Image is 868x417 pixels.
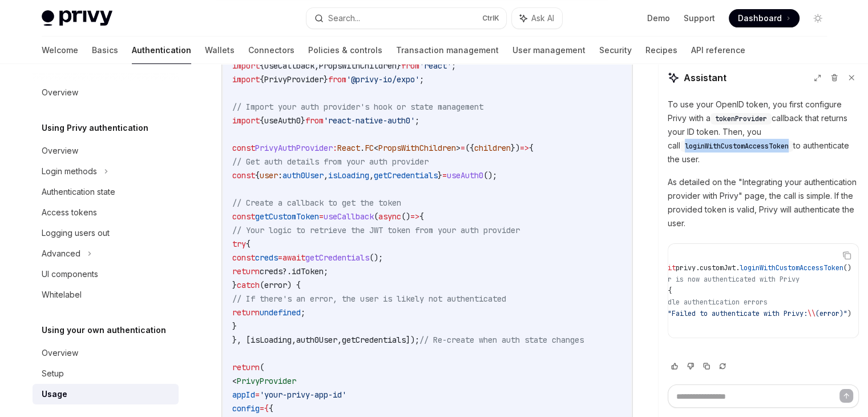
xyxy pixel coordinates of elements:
[255,211,319,222] span: getCustomToken
[451,61,456,71] span: ;
[684,71,726,85] span: Assistant
[531,13,554,24] span: Ask AI
[33,182,179,202] a: Authentication state
[260,307,301,318] span: undefined
[715,114,767,123] span: tokenProvider
[328,74,346,85] span: from
[346,74,419,85] span: '@privy-io/expo'
[305,115,324,126] span: from
[232,294,506,304] span: // If there's an error, the user is likely not authenticated
[324,74,328,85] span: }
[232,403,260,414] span: config
[33,284,179,305] a: Whitelabel
[237,280,260,290] span: catch
[419,335,584,345] span: // Re-create when auth state changes
[306,8,506,29] button: Search...CtrlK
[369,170,374,181] span: ,
[740,263,843,272] span: loginWithCustomAccessToken
[415,115,419,126] span: ;
[374,143,378,153] span: <
[282,252,305,263] span: await
[232,252,255,263] span: const
[232,157,429,167] span: // Get auth details from your auth provider
[319,211,324,222] span: =
[232,335,251,345] span: }, [
[232,225,520,235] span: // Your logic to retrieve the JWT token from your auth provider
[33,141,179,161] a: Overview
[847,309,851,318] span: )
[232,280,237,290] span: }
[401,61,419,71] span: from
[296,335,337,345] span: auth0User
[282,266,292,276] span: ?.
[278,170,282,181] span: :
[314,61,319,71] span: ,
[260,115,264,126] span: {
[232,390,255,400] span: appId
[305,252,369,263] span: getCredentials
[378,211,401,222] span: async
[319,61,397,71] span: PropsWithChildren
[42,367,64,380] div: Setup
[511,143,520,153] span: })
[264,61,314,71] span: useCallback
[264,74,324,85] span: PrivyProvider
[246,239,251,249] span: {
[232,170,255,181] span: const
[324,170,328,181] span: ,
[232,321,237,331] span: }
[132,37,191,64] a: Authentication
[42,185,115,199] div: Authentication state
[360,143,365,153] span: .
[232,376,237,386] span: <
[308,37,382,64] a: Policies & controls
[232,211,255,222] span: const
[42,323,166,337] h5: Using your own authentication
[264,115,301,126] span: useAuth0
[736,263,740,272] span: .
[232,143,255,153] span: const
[843,263,851,272] span: ()
[668,286,672,295] span: {
[644,275,800,284] span: // User is now authenticated with Privy
[809,9,827,27] button: Toggle dark mode
[33,384,179,404] a: Usage
[839,248,854,263] button: Copy the contents from the code block
[668,309,808,318] span: "Failed to authenticate with Privy:
[278,252,282,263] span: =
[287,280,301,290] span: ) {
[260,74,264,85] span: {
[337,335,342,345] span: ,
[42,288,82,302] div: Whitelabel
[33,363,179,384] a: Setup
[42,387,67,401] div: Usage
[301,115,305,126] span: }
[474,143,511,153] span: children
[337,143,360,153] span: React
[808,309,815,318] span: \\
[42,226,110,240] div: Logging users out
[328,11,360,25] div: Search...
[232,266,260,276] span: return
[205,37,235,64] a: Wallets
[700,263,736,272] span: customJwt
[255,252,278,263] span: creds
[33,82,179,103] a: Overview
[668,175,859,230] p: As detailed on the "Integrating your authentication provider with Privy" page, the call is simple...
[282,170,324,181] span: auth0User
[42,206,97,219] div: Access tokens
[684,13,715,24] a: Support
[264,280,287,290] span: error
[33,343,179,363] a: Overview
[232,307,260,318] span: return
[42,37,78,64] a: Welcome
[374,211,378,222] span: (
[461,143,465,153] span: =
[419,74,424,85] span: ;
[839,389,853,403] button: Send message
[260,362,264,372] span: (
[232,239,246,249] span: try
[342,335,406,345] span: getCredentials
[645,37,677,64] a: Recipes
[397,61,401,71] span: }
